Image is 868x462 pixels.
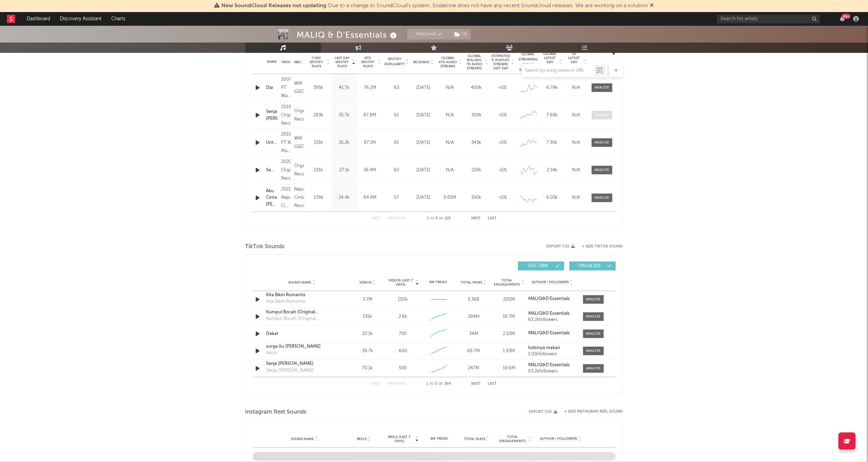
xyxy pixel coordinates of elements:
span: Sound Name [291,437,314,441]
div: 35.7k [333,112,356,119]
span: Copyright [274,60,294,64]
a: Kumpul Bocah (Original Soundtrack From “JUMBO") [266,309,338,316]
span: Last Day Spotify Plays [333,56,351,68]
div: 6.79k [542,84,563,91]
div: 16.7M [493,313,525,320]
div: N/A [566,167,587,174]
a: Aku Cinta [PERSON_NAME] Dia [266,188,278,208]
div: 1 5 394 [420,380,458,388]
strong: MALIQ&D'Essentials [528,311,570,316]
button: UGC(384) [518,262,564,270]
div: <5% [491,194,514,201]
div: Kumpul Bocah (Original Soundtrack From “JUMBO") [266,315,338,322]
div: N/A [566,84,587,91]
a: Senja [PERSON_NAME] [266,108,278,122]
div: 600 [399,348,407,355]
button: + Add Instagram Reel Sound [565,410,623,414]
span: US Latest Day Audio Streams [566,52,582,72]
div: 395k [308,84,330,91]
div: [DATE] [412,139,435,146]
div: 76.2M [359,84,381,91]
div: 63.2k followers [528,317,576,322]
div: Senja [PERSON_NAME] [266,367,314,374]
div: 20.1k [352,331,384,337]
div: 200M [493,296,525,303]
div: 2007 PT Warner Music Indonesia [281,76,291,100]
span: Total Engagements [493,278,521,287]
div: surga itu [PERSON_NAME] [266,343,338,350]
div: 87.1M [359,139,381,146]
strong: MALIQ&D'Essentials [528,331,570,335]
div: Republik Cinta Records [294,185,304,210]
button: Last [488,382,497,386]
div: Aduh [266,350,277,357]
div: 24.4k [333,194,356,201]
div: 63.2k followers [528,369,576,374]
a: hobinya makan [528,346,576,350]
div: 7.69k [542,112,563,119]
div: 70.1k [352,365,384,372]
button: + Add TikTok Sound [582,245,623,249]
span: : Due to a change to SoundCloud's system, Sodatone does not have any recent Soundcloud releases. ... [221,3,648,9]
div: 87.8M [359,112,381,119]
div: 41.7k [333,84,356,91]
div: Kita Bikin Romantis [266,292,338,299]
strong: MALIQ&D'Essentials [528,363,570,367]
span: Estimated % Playlist Streams Last Day [491,54,510,70]
div: [DATE] [412,194,435,201]
a: Dashboard [22,12,55,26]
span: Total Engagements [497,435,528,443]
div: 231k [308,167,330,174]
div: N/A [439,139,462,146]
div: 2.6k [398,313,407,320]
a: MALIQ&D'Essentials [528,297,576,301]
div: 36.4M [359,167,381,174]
div: 2021 Republik Cinta Records [281,185,291,210]
span: New SoundCloud Releases not updating [221,3,326,9]
span: Author / Followers [532,280,569,285]
div: N/A [439,167,462,174]
span: Total Plays [464,437,485,441]
button: 99+ [840,16,845,22]
span: Author / Followers [540,437,577,441]
div: 1 5 129 [420,215,458,223]
a: Senja [PERSON_NAME] [266,360,338,367]
button: Tracking [407,29,450,39]
div: 68.7M [458,348,489,355]
div: 99 + [842,14,850,19]
div: 60 [385,167,409,174]
span: of [439,217,443,220]
input: Search for artists [717,15,820,23]
div: 178k [308,194,330,201]
div: <5% [491,167,514,174]
div: 2015 PT.Warner Music Indonesia [281,130,291,155]
a: MALIQ&D'Essentials [528,311,576,316]
div: MALIQ & D'Essentials [297,29,399,41]
div: 57 [385,194,409,201]
input: Search by song name or URL [522,68,594,73]
a: Dekat [266,331,338,337]
a: MALIQ&D'Essentials [528,331,576,336]
span: ATD Spotify Plays [359,56,377,68]
div: Name [266,59,278,65]
span: Official ( 10 ) [574,264,605,268]
div: [DATE] [412,84,435,91]
button: Next [472,382,481,386]
span: TikTok Sounds [245,243,285,251]
div: 35.2k [333,139,356,146]
div: 135k [352,313,384,320]
div: Dia [266,84,278,91]
div: 2.14k [542,167,563,174]
div: [DATE] [412,112,435,119]
span: Released [414,60,430,64]
span: of [439,382,443,385]
div: Untitled [266,139,278,146]
div: N/A [566,194,587,201]
div: 61 [385,112,409,119]
div: WM [GEOGRAPHIC_DATA] [294,135,304,151]
span: UGC ( 384 ) [522,264,554,268]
